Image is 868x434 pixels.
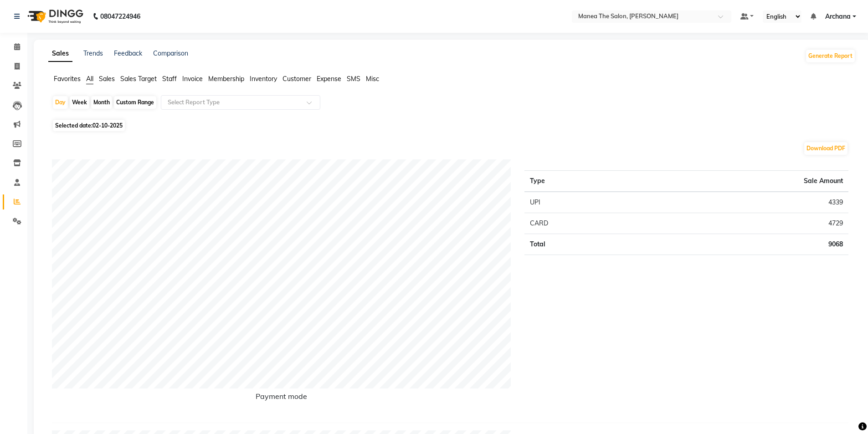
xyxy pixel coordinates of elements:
[366,75,379,83] span: Misc
[99,75,115,83] span: Sales
[317,75,341,83] span: Expense
[182,75,203,83] span: Invoice
[70,96,89,109] div: Week
[53,96,68,109] div: Day
[153,49,188,57] a: Comparison
[644,234,848,255] td: 9068
[524,234,643,255] td: Total
[347,75,360,83] span: SMS
[114,96,156,109] div: Custom Range
[524,171,643,192] th: Type
[524,213,643,234] td: CARD
[48,46,72,62] a: Sales
[282,75,311,83] span: Customer
[54,75,81,83] span: Favorites
[114,49,142,57] a: Feedback
[23,4,86,29] img: logo
[92,122,123,129] span: 02-10-2025
[806,50,855,62] button: Generate Report
[91,96,112,109] div: Month
[644,192,848,213] td: 4339
[644,171,848,192] th: Sale Amount
[53,120,125,131] span: Selected date:
[120,75,157,83] span: Sales Target
[162,75,177,83] span: Staff
[208,75,244,83] span: Membership
[524,192,643,213] td: UPI
[825,12,851,21] span: Archana
[250,75,277,83] span: Inventory
[86,75,93,83] span: All
[52,392,511,404] h6: Payment mode
[83,49,103,57] a: Trends
[644,213,848,234] td: 4729
[804,142,847,155] button: Download PDF
[100,4,140,29] b: 08047224946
